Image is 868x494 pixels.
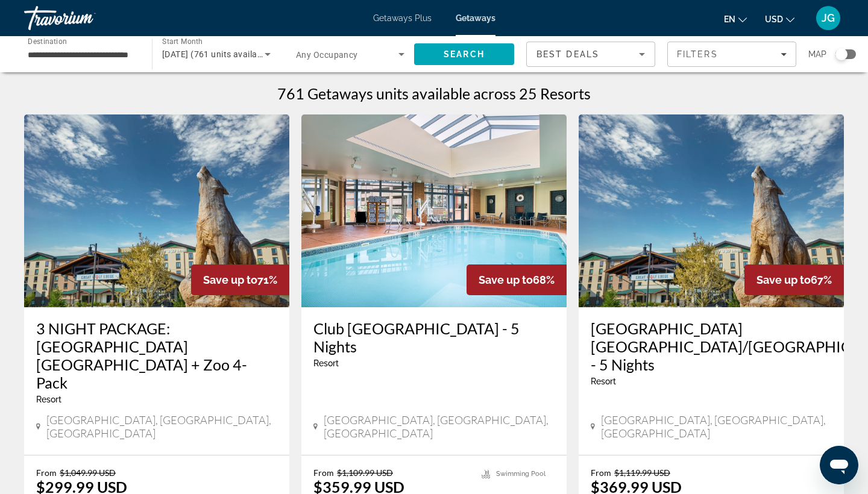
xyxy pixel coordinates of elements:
[677,49,718,59] span: Filters
[536,47,645,61] mat-select: Sort by
[277,84,591,102] h1: 761 Getaways units available across 25 Resorts
[296,50,358,60] span: Any Occupancy
[813,5,844,31] button: User Menu
[444,49,485,59] span: Search
[820,446,858,484] iframe: Button to launch messaging window
[591,377,616,386] span: Resort
[724,14,735,24] span: en
[46,413,277,440] span: [GEOGRAPHIC_DATA], [GEOGRAPHIC_DATA], [GEOGRAPHIC_DATA]
[36,467,57,478] span: From
[479,274,533,286] span: Save up to
[24,114,289,307] img: 3 NIGHT PACKAGE: Great Wolf Lodge Baltimore + Zoo 4-Pack
[191,264,289,295] div: 71%
[601,413,832,440] span: [GEOGRAPHIC_DATA], [GEOGRAPHIC_DATA], [GEOGRAPHIC_DATA]
[324,413,555,440] span: [GEOGRAPHIC_DATA], [GEOGRAPHIC_DATA], [GEOGRAPHIC_DATA]
[36,395,61,404] span: Resort
[203,274,257,286] span: Save up to
[808,46,826,63] span: Map
[496,470,546,478] span: Swimming Pool
[313,319,555,355] a: Club [GEOGRAPHIC_DATA] - 5 Nights
[765,10,794,28] button: Change currency
[667,42,796,67] button: Filters
[822,12,835,24] span: JG
[24,2,145,34] a: Travorium
[313,467,334,478] span: From
[60,467,116,478] span: $1,049.99 USD
[591,467,611,478] span: From
[301,114,567,307] img: Club Wyndham National Harbor - 5 Nights
[456,13,495,23] a: Getaways
[313,358,339,368] span: Resort
[579,114,844,307] img: Great Wolf Lodge Perryville/Baltimore - 5 Nights
[373,13,432,23] a: Getaways Plus
[337,467,393,478] span: $1,109.99 USD
[162,49,272,59] span: [DATE] (761 units available)
[756,274,811,286] span: Save up to
[614,467,670,478] span: $1,119.99 USD
[28,37,67,45] span: Destination
[744,264,844,295] div: 67%
[724,10,747,28] button: Change language
[467,264,567,295] div: 68%
[536,49,599,59] span: Best Deals
[162,37,203,46] span: Start Month
[36,319,277,392] a: 3 NIGHT PACKAGE: [GEOGRAPHIC_DATA] [GEOGRAPHIC_DATA] + Zoo 4-Pack
[28,48,136,62] input: Select destination
[765,14,783,24] span: USD
[414,43,514,65] button: Search
[591,319,832,374] a: [GEOGRAPHIC_DATA] [GEOGRAPHIC_DATA]/[GEOGRAPHIC_DATA] - 5 Nights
